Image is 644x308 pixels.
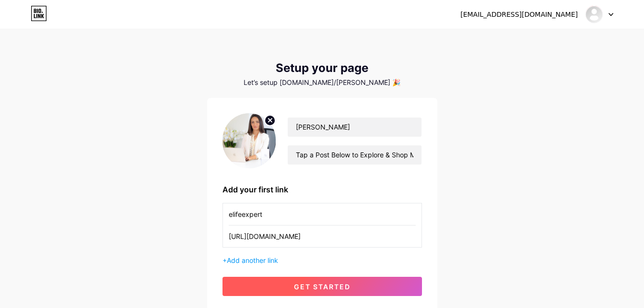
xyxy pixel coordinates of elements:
div: + [222,255,422,265]
div: [EMAIL_ADDRESS][DOMAIN_NAME] [460,10,578,20]
span: get started [294,283,351,291]
div: Add your first link [222,184,422,195]
img: mohamed benaddou [585,5,603,24]
div: Setup your page [207,61,437,75]
img: profile pic [222,113,276,168]
input: bio [288,145,421,165]
span: Add another link [227,256,278,264]
div: Let’s setup [DOMAIN_NAME]/[PERSON_NAME] 🎉 [207,79,437,86]
input: Link name (My Instagram) [229,203,416,225]
input: URL (https://instagram.com/yourname) [229,225,416,247]
button: get started [222,277,422,296]
input: Your name [288,118,421,137]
